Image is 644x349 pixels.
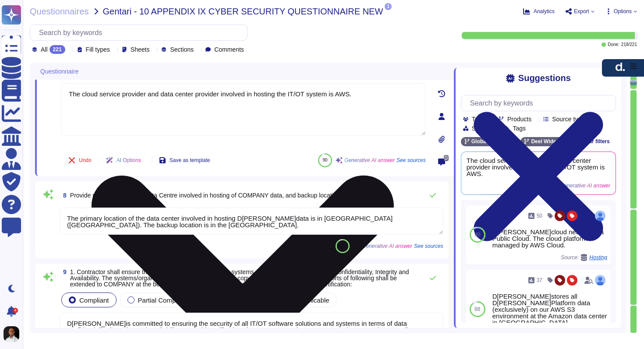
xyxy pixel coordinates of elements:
span: 9 [60,269,67,275]
input: Search by keywords [466,95,616,111]
textarea: The primary location of the data center involved in hosting D[PERSON_NAME]data is in [GEOGRAPHIC_... [60,208,443,235]
span: Questionnaires [30,7,89,16]
span: All [41,46,48,53]
span: Gentari - 10 APPENDIX IX CYBER SECURITY QUESTIONNAIRE NEW [103,7,383,16]
span: 90 [323,158,328,162]
img: user [595,275,605,286]
button: user [2,324,25,344]
span: Fill types [86,46,110,53]
img: user [4,326,19,342]
div: 4 [13,308,18,313]
div: 221 [50,45,65,54]
span: See sources [414,243,443,249]
button: Analytics [523,8,555,15]
div: D[PERSON_NAME]stores all D[PERSON_NAME]Platform data (exclusively) on our AWS S3 environment at t... [492,293,607,332]
span: Comments [214,46,244,53]
input: Search by keywords [35,25,247,40]
span: Done: [608,42,619,47]
span: 218 / 221 [621,42,637,47]
textarea: The cloud service provider and data center provider involved in hosting the IT/OT system is AWS. [61,83,426,136]
span: Sheets [131,46,150,53]
span: 1 [385,3,392,10]
span: 8 [60,192,67,198]
img: user [595,211,605,221]
span: 90 [474,232,480,237]
span: 88 [474,307,480,312]
span: Questionnaire [40,68,78,74]
span: 37 [537,278,542,283]
span: Sections [170,46,194,53]
span: 90 [340,243,345,248]
span: Export [574,9,589,14]
span: Analytics [534,9,555,14]
span: Options [614,9,632,14]
span: 0 [444,155,449,161]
